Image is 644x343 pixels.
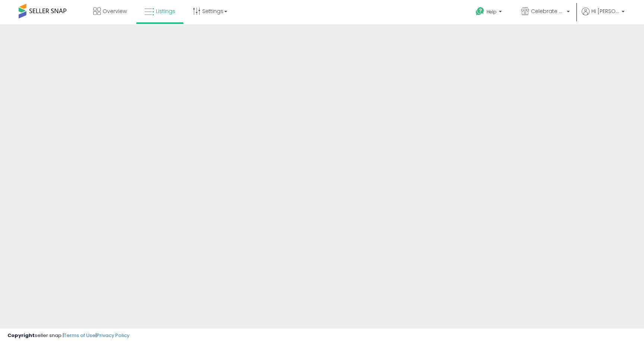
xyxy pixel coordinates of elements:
span: Listings [156,7,175,15]
a: Hi [PERSON_NAME] [582,7,625,24]
span: Help [487,9,497,15]
a: Help [470,1,509,24]
a: Privacy Policy [97,332,129,339]
span: Celebrate Alive [531,7,565,15]
span: Overview [103,7,127,15]
div: seller snap | | [7,332,129,339]
strong: Copyright [7,332,35,339]
a: Terms of Use [64,332,96,339]
i: Get Help [475,7,485,16]
span: Hi [PERSON_NAME] [591,7,619,15]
